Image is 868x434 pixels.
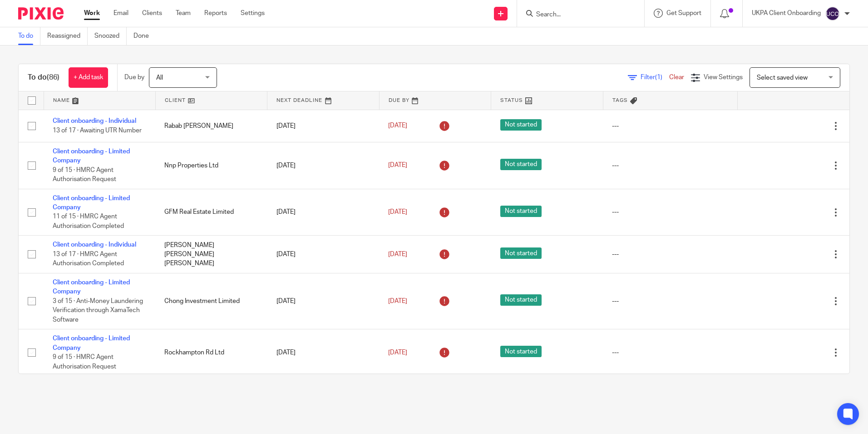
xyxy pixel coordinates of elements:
a: Done [133,27,156,45]
a: Snoozed [94,27,127,45]
div: --- [612,161,728,170]
td: [DATE] [267,329,379,376]
a: Reassigned [47,27,88,45]
span: Get Support [666,10,701,16]
span: Filter [641,74,669,81]
a: Client onboarding - Individual [53,242,136,248]
a: Client onboarding - Limited Company [53,335,130,351]
a: Client onboarding - Limited Company [53,279,130,295]
div: --- [612,250,728,259]
h1: To do [28,73,59,82]
span: Select saved view [757,75,808,81]
a: Reports [204,9,227,18]
td: GFM Real Estate Limited [155,189,267,236]
div: --- [612,207,728,217]
a: Client onboarding - Limited Company [53,195,130,211]
td: Rabab [PERSON_NAME] [155,110,267,142]
span: 3 of 15 · Anti-Money Laundering Verification through XamaTech Software [53,298,143,323]
a: Work [84,9,100,18]
span: [DATE] [388,123,407,129]
a: To do [18,27,40,45]
span: Not started [500,206,542,217]
a: Clear [669,74,684,81]
span: [DATE] [388,349,407,356]
p: Due by [124,73,144,82]
span: All [156,75,163,81]
img: svg%3E [825,6,840,21]
a: Email [113,9,128,18]
span: Tags [612,98,628,103]
a: Client onboarding - Limited Company [53,148,130,164]
td: [PERSON_NAME] [PERSON_NAME] [PERSON_NAME] [155,236,267,273]
span: [DATE] [388,209,407,215]
td: [DATE] [267,142,379,189]
div: --- [612,348,728,357]
p: UKPA Client Onboarding [752,9,821,18]
td: [DATE] [267,273,379,329]
div: --- [612,121,728,131]
input: Search [535,11,617,19]
span: Not started [500,119,542,131]
span: Not started [500,346,542,357]
span: (1) [655,74,662,81]
span: 9 of 15 · HMRC Agent Authorisation Request [53,167,116,183]
div: --- [612,297,728,306]
span: 9 of 15 · HMRC Agent Authorisation Request [53,354,116,370]
td: Chong Investment Limited [155,273,267,329]
a: Clients [142,9,162,18]
img: Pixie [18,7,64,20]
td: [DATE] [267,110,379,142]
a: Settings [241,9,265,18]
span: [DATE] [388,298,407,304]
span: 13 of 17 · HMRC Agent Authorisation Completed [53,251,124,267]
td: Rockhampton Rd Ltd [155,329,267,376]
td: Nnp Properties Ltd [155,142,267,189]
span: [DATE] [388,251,407,257]
span: Not started [500,247,542,259]
a: Team [176,9,191,18]
a: Client onboarding - Individual [53,118,136,124]
span: Not started [500,159,542,170]
td: [DATE] [267,189,379,236]
a: + Add task [69,67,108,88]
span: [DATE] [388,162,407,169]
span: Not started [500,294,542,306]
span: View Settings [704,74,743,81]
span: 13 of 17 · Awaiting UTR Number [53,127,142,134]
span: (86) [47,74,59,81]
td: [DATE] [267,236,379,273]
span: 11 of 15 · HMRC Agent Authorisation Completed [53,214,124,230]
